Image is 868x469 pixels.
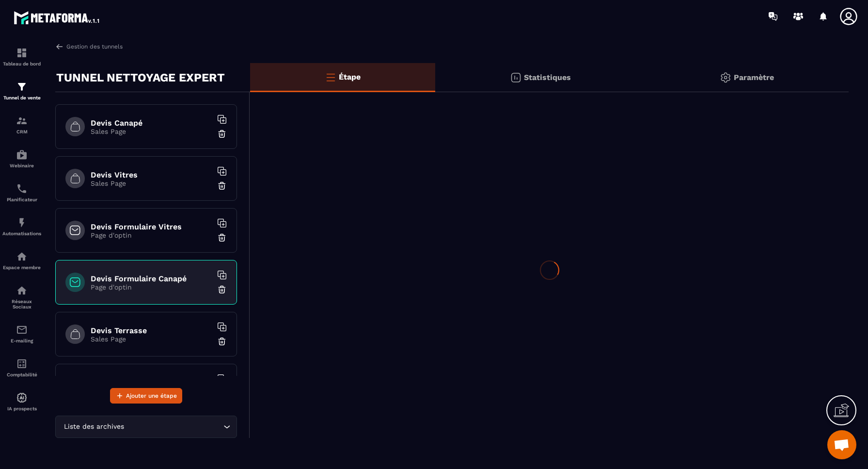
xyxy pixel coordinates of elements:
[217,181,227,191] img: trash
[16,285,28,296] img: social-network
[56,68,225,87] p: TUNNEL NETTOYAGE EXPERT
[217,233,227,243] img: trash
[2,265,41,270] p: Espace membre
[91,222,212,231] h6: Devis Formulaire Vitres
[217,285,227,294] img: trash
[2,129,41,134] p: CRM
[91,170,212,179] h6: Devis Vitres
[2,317,41,351] a: emailemailE-mailing
[16,81,28,93] img: formation
[91,335,212,343] p: Sales Page
[510,72,521,83] img: stats.20deebd0.svg
[16,324,28,336] img: email
[2,243,41,277] a: automationsautomationsEspace membre
[16,149,28,161] img: automations
[2,61,41,66] p: Tableau de bord
[16,47,28,59] img: formation
[91,231,212,239] p: Page d'optin
[2,299,41,309] p: Réseaux Sociaux
[217,337,227,346] img: trash
[62,421,126,432] span: Liste des archives
[2,338,41,343] p: E-mailing
[2,163,41,168] p: Webinaire
[2,351,41,385] a: accountantaccountantComptabilité
[2,108,41,142] a: formationformationCRM
[16,358,28,370] img: accountant
[91,128,212,135] p: Sales Page
[16,217,28,228] img: automations
[2,406,41,411] p: IA prospects
[91,274,212,283] h6: Devis Formulaire Canapé
[91,179,212,187] p: Sales Page
[91,118,212,128] h6: Devis Canapé
[217,129,227,139] img: trash
[2,231,41,236] p: Automatisations
[126,391,177,401] span: Ajouter une étape
[2,176,41,210] a: schedulerschedulerPlanificateur
[339,72,361,81] p: Étape
[2,277,41,317] a: social-networksocial-networkRéseaux Sociaux
[2,210,41,243] a: automationsautomationsAutomatisations
[2,40,41,74] a: formationformationTableau de bord
[827,430,856,459] a: Ouvrir le chat
[2,372,41,377] p: Comptabilité
[91,283,212,291] p: Page d'optin
[16,392,28,404] img: automations
[91,326,212,335] h6: Devis Terrasse
[2,142,41,176] a: automationsautomationsWebinaire
[734,73,774,82] p: Paramètre
[720,72,731,83] img: setting-gr.5f69749f.svg
[16,183,28,194] img: scheduler
[16,251,28,262] img: automations
[524,73,571,82] p: Statistiques
[2,197,41,202] p: Planificateur
[325,71,336,83] img: bars-o.4a397970.svg
[2,95,41,100] p: Tunnel de vente
[2,74,41,108] a: formationformationTunnel de vente
[14,9,101,26] img: logo
[55,416,237,438] div: Search for option
[126,421,221,432] input: Search for option
[55,42,123,51] a: Gestion des tunnels
[55,42,64,51] img: arrow
[16,115,28,127] img: formation
[110,388,182,404] button: Ajouter une étape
